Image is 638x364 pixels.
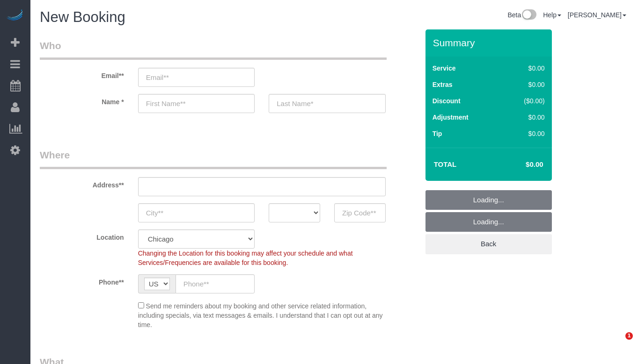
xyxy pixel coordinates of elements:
[40,9,125,25] span: New Booking
[6,9,24,22] img: Automaid Logo
[334,203,386,222] input: Zip Code**
[138,250,353,266] span: Changing the Location for this booking may affect your schedule and what Services/Frequencies are...
[33,94,131,107] label: Name *
[433,37,547,48] h3: Summary
[505,129,545,138] div: $0.00
[521,9,536,21] img: New interface
[505,64,545,73] div: $0.00
[606,332,629,355] iframe: Intercom live chat
[138,94,255,113] input: First Name**
[568,11,626,19] a: [PERSON_NAME]
[433,96,461,106] label: Discount
[434,160,457,168] strong: Total
[33,229,131,242] label: Location
[269,94,386,113] input: Last Name*
[433,64,456,73] label: Service
[433,113,469,122] label: Adjustment
[543,11,561,19] a: Help
[625,332,633,340] span: 1
[433,80,453,89] label: Extras
[507,11,536,19] a: Beta
[505,96,545,106] div: ($0.00)
[40,39,387,60] legend: Who
[505,113,545,122] div: $0.00
[505,80,545,89] div: $0.00
[425,234,552,254] a: Back
[40,148,387,169] legend: Where
[433,129,442,138] label: Tip
[138,302,383,328] span: Send me reminders about my booking and other service related information, including specials, via...
[498,161,543,169] h4: $0.00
